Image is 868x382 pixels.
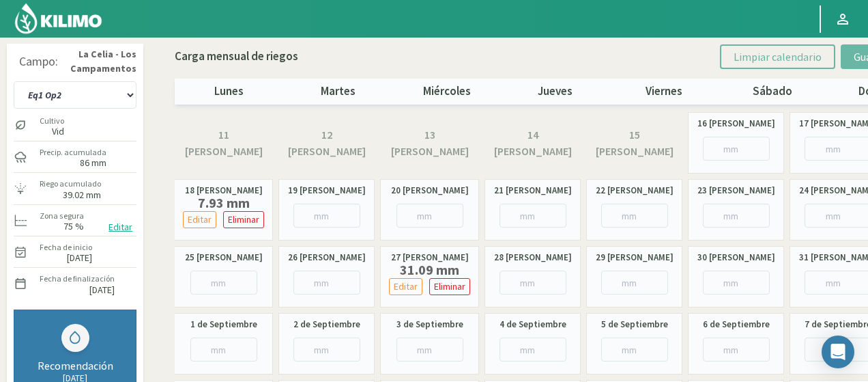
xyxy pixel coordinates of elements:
[28,359,122,372] div: Recomendación
[596,184,674,197] label: 22 [PERSON_NAME]
[285,126,368,160] label: 12 [PERSON_NAME]
[719,83,827,100] p: sábado
[500,271,566,295] input: mm
[396,338,463,361] input: mm
[80,159,106,167] label: 86 mm
[58,47,136,77] strong: La Celia - Los Campamentos
[596,251,674,264] label: 29 [PERSON_NAME]
[822,336,854,368] div: Open Intercom Messenger
[429,278,470,295] button: Eliminar
[396,318,463,331] label: 3 de Septiembre
[183,211,216,228] button: Editar
[175,48,298,66] p: Carga mensual de riegos
[392,83,501,100] p: miércoles
[697,117,775,131] label: 16 [PERSON_NAME]
[601,204,668,228] input: mm
[67,254,92,262] label: [DATE]
[734,50,822,64] span: Limpiar calendario
[288,251,366,264] label: 26 [PERSON_NAME]
[19,55,58,68] div: Campo:
[494,184,572,197] label: 21 [PERSON_NAME]
[40,115,64,127] label: Cultivo
[387,126,472,160] label: 13 [PERSON_NAME]
[288,184,366,197] label: 19 [PERSON_NAME]
[223,211,264,228] button: Eliminar
[389,278,422,295] button: Editar
[601,271,668,295] input: mm
[293,338,360,361] input: mm
[293,204,360,228] input: mm
[185,251,263,264] label: 25 [PERSON_NAME]
[179,197,267,208] label: 7.93 mm
[293,271,360,295] input: mm
[394,279,418,295] p: Editar
[703,318,770,331] label: 6 de Septiembre
[190,318,257,331] label: 1 de Septiembre
[104,219,136,235] button: Editar
[190,271,257,295] input: mm
[40,146,106,159] label: Precip. acumulada
[63,191,101,200] label: 39.02 mm
[601,338,668,361] input: mm
[284,83,392,100] p: martes
[293,318,360,331] label: 2 de Septiembre
[188,212,212,228] p: Editar
[63,222,84,231] label: 75 %
[391,251,469,264] label: 27 [PERSON_NAME]
[386,264,474,275] label: 31.09 mm
[175,83,283,100] p: lunes
[609,83,718,100] p: viernes
[500,338,566,361] input: mm
[14,2,103,35] img: Kilimo
[703,271,770,295] input: mm
[500,318,566,331] label: 4 de Septiembre
[40,210,84,222] label: Zona segura
[501,83,609,100] p: jueves
[40,273,115,285] label: Fecha de finalización
[494,251,572,264] label: 28 [PERSON_NAME]
[40,241,92,254] label: Fecha de inicio
[703,338,770,361] input: mm
[396,204,463,228] input: mm
[593,126,676,160] label: 15 [PERSON_NAME]
[40,127,64,136] label: Vid
[228,212,259,228] p: Eliminar
[703,204,770,228] input: mm
[434,279,465,295] p: Eliminar
[185,184,263,197] label: 18 [PERSON_NAME]
[40,178,101,190] label: Riego acumulado
[182,126,266,160] label: 11 [PERSON_NAME]
[190,338,257,361] input: mm
[89,286,115,295] label: [DATE]
[703,137,770,161] input: mm
[491,126,574,160] label: 14 [PERSON_NAME]
[720,44,835,69] button: Limpiar calendario
[601,318,668,331] label: 5 de Septiembre
[697,251,775,264] label: 30 [PERSON_NAME]
[697,184,775,197] label: 23 [PERSON_NAME]
[500,204,566,228] input: mm
[391,184,469,197] label: 20 [PERSON_NAME]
